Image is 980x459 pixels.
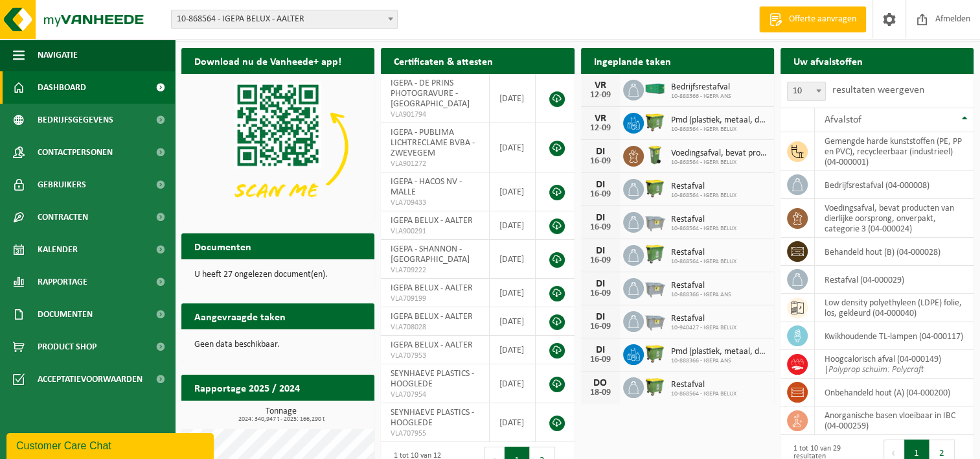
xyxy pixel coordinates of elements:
[815,294,974,322] td: low density polyethyleen (LDPE) folie, los, gekleurd (04-000040)
[671,82,731,93] span: Bedrijfsrestafval
[587,279,613,289] div: DI
[391,283,473,293] span: IGEPA BELUX - AALTER
[671,258,736,266] span: 10-868564 - IGEPA BELUX
[587,256,613,265] div: 16-09
[181,375,313,400] h2: Rapportage 2025 / 2024
[391,429,479,439] span: VLA707955
[587,80,613,91] div: VR
[587,246,613,256] div: DI
[587,312,613,322] div: DI
[587,157,613,166] div: 16-09
[587,345,613,355] div: DI
[391,226,479,237] span: VLA900291
[587,355,613,364] div: 16-09
[587,289,613,298] div: 16-09
[671,248,736,258] span: Restafval
[391,390,479,400] span: VLA707954
[391,159,479,169] span: VLA901272
[587,378,613,388] div: DO
[181,74,374,219] img: Download de VHEPlus App
[671,182,736,192] span: Restafval
[391,369,474,389] span: SEYNHAEVE PLASTICS - HOOGLEDE
[671,314,736,324] span: Restafval
[644,144,666,166] img: WB-0140-HPE-GN-50
[671,126,768,134] span: 10-868564 - IGEPA BELUX
[644,309,666,331] img: WB-2500-GAL-GY-01
[781,48,876,73] h2: Uw afvalstoffen
[38,104,113,136] span: Bedrijfsgegevens
[391,408,474,428] span: SEYNHAEVE PLASTICS - HOOGLEDE
[644,276,666,298] img: WB-2500-GAL-GY-01
[788,82,825,100] span: 10
[38,201,88,233] span: Contracten
[391,294,479,304] span: VLA709199
[832,85,924,95] label: resultaten weergeven
[587,322,613,331] div: 16-09
[815,238,974,266] td: behandeld hout (B) (04-000028)
[671,291,731,299] span: 10-888366 - IGEPA ANS
[391,177,462,197] span: IGEPA - HACOS NV - MALLE
[815,322,974,350] td: kwikhoudende TL-lampen (04-000117)
[644,210,666,232] img: WB-2500-GAL-GY-01
[391,265,479,276] span: VLA709222
[644,177,666,199] img: WB-1100-HPE-GN-50
[671,357,768,365] span: 10-888366 - IGEPA ANS
[278,400,373,426] a: Bekijk rapportage
[644,342,666,364] img: WB-1100-HPE-GN-50
[671,148,768,159] span: Voedingsafval, bevat producten van dierlijke oorsprong, onverpakt, categorie 3
[644,83,666,95] img: HK-XC-40-GN-00
[644,243,666,265] img: WB-0770-HPE-GN-50
[490,307,536,336] td: [DATE]
[381,48,506,73] h2: Certificaten & attesten
[490,172,536,211] td: [DATE]
[38,136,113,169] span: Contactpersonen
[194,340,361,349] p: Geen data beschikbaar.
[391,128,475,158] span: IGEPA - PUBLIMA LICHTRECLAME BVBA - ZWEVEGEM
[581,48,684,73] h2: Ingeplande taken
[815,266,974,294] td: restafval (04-000029)
[38,71,86,104] span: Dashboard
[490,74,536,123] td: [DATE]
[194,270,361,279] p: U heeft 27 ongelezen document(en).
[391,198,479,208] span: VLA709433
[188,407,374,423] h3: Tonnage
[38,331,97,363] span: Product Shop
[587,213,613,223] div: DI
[587,180,613,190] div: DI
[38,266,87,298] span: Rapportage
[391,216,473,226] span: IGEPA BELUX - AALTER
[587,91,613,100] div: 12-09
[490,403,536,442] td: [DATE]
[38,169,86,201] span: Gebruikers
[828,365,924,375] i: Polyprop schuim: Polycraft
[181,233,264,259] h2: Documenten
[171,10,398,29] span: 10-868564 - IGEPA BELUX - AALTER
[671,380,736,390] span: Restafval
[759,6,866,32] a: Offerte aanvragen
[786,13,860,26] span: Offerte aanvragen
[815,406,974,435] td: anorganische basen vloeibaar in IBC (04-000259)
[587,113,613,124] div: VR
[671,347,768,357] span: Pmd (plastiek, metaal, drankkartons) (bedrijven)
[671,215,736,225] span: Restafval
[815,171,974,199] td: bedrijfsrestafval (04-000008)
[490,336,536,364] td: [DATE]
[391,351,479,361] span: VLA707953
[587,190,613,199] div: 16-09
[38,298,93,331] span: Documenten
[172,10,397,29] span: 10-868564 - IGEPA BELUX - AALTER
[587,147,613,157] div: DI
[391,322,479,333] span: VLA708028
[671,324,736,332] span: 10-940427 - IGEPA BELUX
[787,82,826,101] span: 10
[671,390,736,398] span: 10-868564 - IGEPA BELUX
[490,279,536,307] td: [DATE]
[671,225,736,233] span: 10-868564 - IGEPA BELUX
[188,416,374,423] span: 2024: 340,947 t - 2025: 166,290 t
[671,115,768,126] span: Pmd (plastiek, metaal, drankkartons) (bedrijven)
[490,240,536,279] td: [DATE]
[587,124,613,133] div: 12-09
[490,364,536,403] td: [DATE]
[181,303,299,329] h2: Aangevraagde taken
